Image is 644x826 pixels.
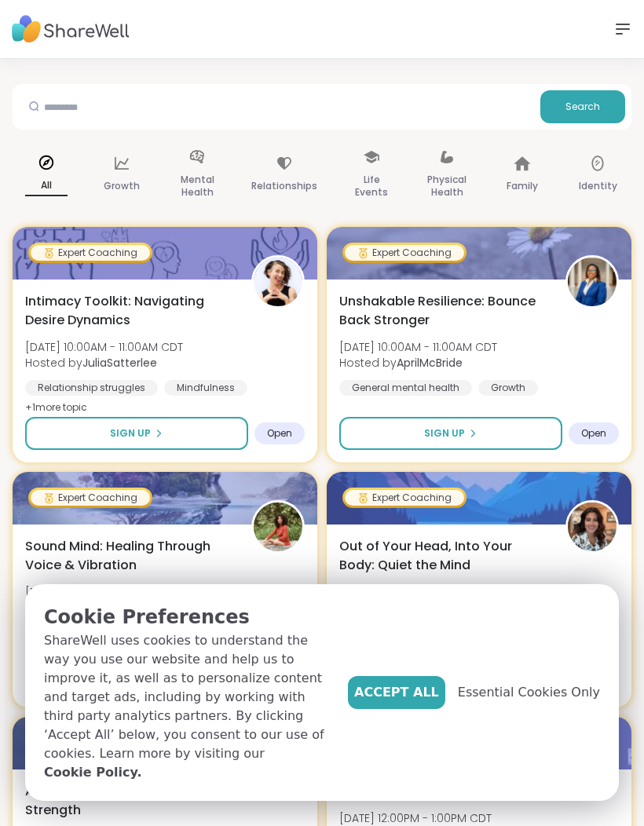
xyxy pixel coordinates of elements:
[25,339,183,355] span: [DATE] 10:00AM - 11:00AM CDT
[254,503,302,551] img: Joana_Ayala
[339,355,497,371] span: Hosted by
[426,170,468,202] p: Physical Health
[44,631,335,782] p: ShareWell uses cookies to understand the way you use our website and help us to improve it, as we...
[25,292,234,330] span: Intimacy Toolkit: Navigating Desire Dynamics
[339,339,497,355] span: [DATE] 10:00AM - 11:00AM CDT
[31,245,150,261] div: Expert Coaching
[339,292,548,330] span: Unshakable Resilience: Bounce Back Stronger
[540,90,625,123] button: Search
[345,490,464,506] div: Expert Coaching
[339,380,472,396] div: General mental health
[25,782,234,820] span: Ancient Wisdom, Modern Strength
[581,427,606,440] span: Open
[345,245,464,261] div: Expert Coaching
[110,426,151,440] span: Sign Up
[565,100,600,114] span: Search
[25,355,183,371] span: Hosted by
[44,603,335,631] p: Cookie Preferences
[25,537,234,575] span: Sound Mind: Healing Through Voice & Vibration
[25,417,248,450] button: Sign Up
[25,380,158,396] div: Relationship struggles
[104,177,140,196] p: Growth
[31,490,150,506] div: Expert Coaching
[354,683,439,702] span: Accept All
[424,426,465,440] span: Sign Up
[568,258,617,306] img: AprilMcBride
[339,537,548,575] span: Out of Your Head, Into Your Body: Quiet the Mind
[164,380,247,396] div: Mindfulness
[350,170,393,202] p: Life Events
[12,8,130,51] img: ShareWell Nav Logo
[44,763,141,782] a: Cookie Policy.
[507,177,538,196] p: Family
[251,177,317,196] p: Relationships
[339,417,562,450] button: Sign Up
[478,380,538,396] div: Growth
[339,810,492,826] span: [DATE] 12:00PM - 1:00PM CDT
[397,355,463,371] b: AprilMcBride
[176,170,218,202] p: Mental Health
[348,676,445,709] button: Accept All
[82,355,157,371] b: JuliaSatterlee
[254,258,302,306] img: JuliaSatterlee
[568,503,617,551] img: nicopa810
[267,427,292,440] span: Open
[458,683,600,702] span: Essential Cookies Only
[579,177,617,196] p: Identity
[25,176,68,196] p: All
